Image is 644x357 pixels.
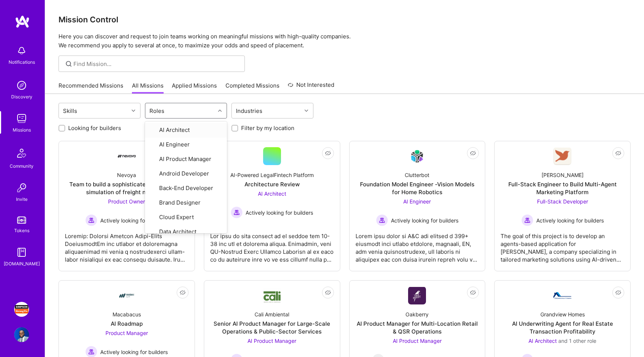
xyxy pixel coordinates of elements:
img: User Avatar [14,327,29,342]
img: Invite [14,180,29,195]
i: icon EyeClosed [615,150,621,156]
img: Company Logo [263,288,281,303]
label: Looking for builders [68,124,121,132]
span: Actively looking for builders [100,217,168,224]
img: Actively looking for builders [376,214,388,226]
span: AI Engineer [403,198,431,205]
i: icon Chevron [132,109,135,113]
a: Completed Missions [225,82,280,94]
div: AI Engineer [149,140,222,149]
i: icon Chevron [304,109,308,113]
div: Discovery [11,93,32,101]
div: Lor ipsu do sita consect ad el seddoe tem 10-38 inc utl et dolorema aliqua. Enimadmin, veni QU-No... [210,226,334,263]
img: guide book [14,245,29,260]
i: icon SearchGrey [64,60,73,68]
div: Data Architect [149,228,222,236]
img: Actively looking for builders [85,214,97,226]
img: Company Logo [408,287,426,304]
img: Company Logo [553,292,571,299]
span: Actively looking for builders [100,348,168,356]
span: and 1 other role [558,338,596,344]
span: Product Owner [108,198,145,205]
span: Product Manager [105,330,148,336]
div: Cali Ambiental [255,310,289,318]
a: Company LogoClutterbotFoundation Model Engineer -Vision Models for Home RoboticsAI Engineer Activ... [356,147,479,265]
img: Simpson Strong-Tie: DevOps [14,302,29,317]
a: Company LogoNevoyaTeam to build a sophisticated event based simulation of freight networksProduct... [65,147,189,265]
a: Recommended Missions [59,82,123,94]
div: Lorem ipsu dolor si A&C adi elitsed d 399+ eiusmodt inci utlabo etdolore, magnaali, EN, adm venia... [356,226,479,263]
div: Tokens [14,227,29,234]
i: icon Chevron [218,109,222,113]
div: Senior AI Product Manager for Large-Scale Operations & Public-Sector Services [210,320,334,335]
a: Company Logo[PERSON_NAME]Full-Stack Engineer to Build Multi-Agent Marketing PlatformFull-Stack De... [501,147,624,265]
img: Company Logo [118,155,136,158]
div: AI Roadmap [111,320,143,328]
div: Grandview Homes [540,310,585,318]
div: [DOMAIN_NAME] [4,260,40,268]
span: AI Product Manager [393,338,442,344]
img: Company Logo [118,287,136,304]
a: All Missions [132,82,164,94]
img: bell [14,43,29,58]
span: AI Architect [528,338,557,344]
div: AI-Powered LegalFintech Platform [230,171,314,179]
div: Clutterbot [405,171,429,179]
div: Cloud Expert [149,213,222,222]
span: AI Product Manager [247,338,296,344]
i: icon EyeClosed [470,150,476,156]
div: AI Underwriting Agent for Real Estate Transaction Profitability [501,320,624,335]
img: Actively looking for builders [231,206,243,218]
img: Actively looking for builders [521,214,533,226]
span: Actively looking for builders [246,209,313,217]
h3: Mission Control [59,15,631,24]
div: Team to build a sophisticated event based simulation of freight networks [65,180,189,196]
div: Invite [16,195,28,203]
a: AI-Powered LegalFintech PlatformArchitecture ReviewAI Architect Actively looking for buildersActi... [210,147,334,265]
div: Missions [13,126,31,134]
i: icon EyeClosed [325,290,331,296]
div: Roles [148,105,166,116]
img: Community [13,144,31,162]
i: icon EyeClosed [325,150,331,156]
img: Company Logo [408,148,426,165]
img: Company Logo [553,148,571,165]
a: Simpson Strong-Tie: DevOps [12,302,31,317]
div: The goal of this project is to develop an agents-based application for [PERSON_NAME], a company s... [501,226,624,263]
label: Filter by my location [241,124,294,132]
div: Skills [61,105,79,116]
div: AI Product Manager for Multi-Location Retail & QSR Operations [356,320,479,335]
img: tokens [17,217,26,224]
div: Architecture Review [244,180,300,188]
div: Nevoya [117,171,136,179]
img: logo [15,15,30,28]
img: teamwork [14,111,29,126]
div: AI Architect [149,126,222,135]
span: Actively looking for builders [536,217,604,224]
i: icon EyeClosed [470,290,476,296]
a: Not Interested [288,80,334,94]
i: icon EyeClosed [615,290,621,296]
div: Industries [234,105,264,116]
div: [PERSON_NAME] [542,171,584,179]
div: Community [10,162,34,170]
div: Foundation Model Engineer -Vision Models for Home Robotics [356,180,479,196]
a: Applied Missions [172,82,217,94]
div: Oakberry [405,310,429,318]
div: Android Developer [149,170,222,178]
div: Full-Stack Engineer to Build Multi-Agent Marketing Platform [501,180,624,196]
div: Notifications [9,58,35,66]
a: User Avatar [12,327,31,342]
p: Here you can discover and request to join teams working on meaningful missions with high-quality ... [59,32,631,50]
span: Actively looking for builders [391,217,458,224]
div: AI Product Manager [149,155,222,164]
input: Find Mission... [73,60,239,68]
span: AI Architect [258,190,286,197]
img: discovery [14,78,29,93]
span: Full-Stack Developer [537,198,588,205]
i: icon EyeClosed [180,290,186,296]
div: Loremip: Dolorsi Ametcon Adipi-Elits DoeiusmodtEm inc utlabor et doloremagna aliquaenimad mi veni... [65,226,189,263]
div: Macabacus [113,310,141,318]
div: Back-End Developer [149,184,222,193]
div: Brand Designer [149,199,222,207]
